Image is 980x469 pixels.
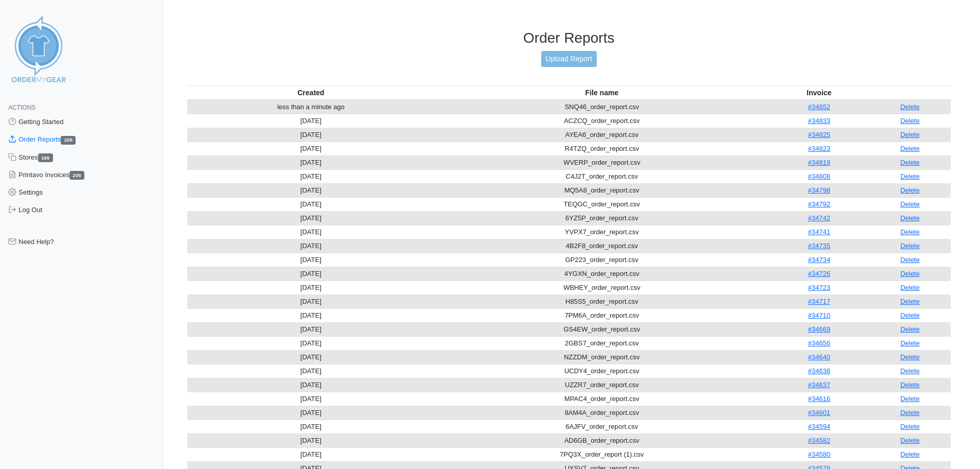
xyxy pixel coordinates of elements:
[187,447,435,461] td: [DATE]
[435,322,769,336] td: GS4EW_order_report.csv
[808,381,830,389] a: #34637
[900,117,920,125] a: Delete
[187,308,435,322] td: [DATE]
[435,378,769,392] td: UZZR7_order_report.csv
[435,253,769,267] td: GP223_order_report.csv
[38,153,53,162] span: 199
[808,325,830,333] a: #34669
[435,406,769,420] td: 8AM4A_order_report.csv
[187,169,435,183] td: [DATE]
[808,159,830,166] a: #34819
[900,284,920,291] a: Delete
[808,103,830,111] a: #34852
[435,197,769,211] td: TEQGC_order_report.csv
[808,270,830,277] a: #34726
[808,117,830,125] a: #34833
[900,214,920,222] a: Delete
[900,172,920,180] a: Delete
[541,51,597,67] a: Upload Report
[808,256,830,264] a: #34734
[187,350,435,364] td: [DATE]
[435,392,769,406] td: MPAC4_order_report.csv
[900,450,920,458] a: Delete
[808,423,830,430] a: #34594
[435,100,769,114] td: SNQ46_order_report.csv
[808,284,830,291] a: #34723
[435,350,769,364] td: NZZDM_order_report.csv
[187,183,435,197] td: [DATE]
[187,420,435,433] td: [DATE]
[900,325,920,333] a: Delete
[900,242,920,250] a: Delete
[435,183,769,197] td: MQ5A8_order_report.csv
[900,381,920,389] a: Delete
[900,200,920,208] a: Delete
[187,225,435,239] td: [DATE]
[808,450,830,458] a: #34580
[808,298,830,305] a: #34717
[187,197,435,211] td: [DATE]
[435,433,769,447] td: AD6GB_order_report.csv
[187,378,435,392] td: [DATE]
[435,211,769,225] td: 6YZ5P_order_report.csv
[900,423,920,430] a: Delete
[187,100,435,114] td: less than a minute ago
[187,322,435,336] td: [DATE]
[187,128,435,142] td: [DATE]
[187,29,951,47] h3: Order Reports
[900,145,920,152] a: Delete
[808,339,830,347] a: #34656
[435,364,769,378] td: UCDY4_order_report.csv
[187,294,435,308] td: [DATE]
[435,239,769,253] td: 4B2F8_order_report.csv
[435,114,769,128] td: ACZCQ_order_report.csv
[69,171,84,180] span: 205
[435,308,769,322] td: 7PM6A_order_report.csv
[808,311,830,319] a: #34710
[900,311,920,319] a: Delete
[187,364,435,378] td: [DATE]
[435,447,769,461] td: 7PQ3X_order_report (1).csv
[435,281,769,294] td: WBHEY_order_report.csv
[187,114,435,128] td: [DATE]
[435,85,769,100] th: File name
[435,267,769,281] td: 4YGXN_order_report.csv
[808,437,830,444] a: #34582
[900,367,920,375] a: Delete
[900,270,920,277] a: Delete
[808,200,830,208] a: #34792
[435,336,769,350] td: 2GBS7_order_report.csv
[435,169,769,183] td: C4J2T_order_report.csv
[900,409,920,416] a: Delete
[808,395,830,403] a: #34616
[187,267,435,281] td: [DATE]
[187,85,435,100] th: Created
[808,242,830,250] a: #34735
[435,225,769,239] td: YVPX7_order_report.csv
[900,159,920,166] a: Delete
[808,186,830,194] a: #34798
[435,294,769,308] td: H85S5_order_report.csv
[187,155,435,169] td: [DATE]
[900,186,920,194] a: Delete
[187,239,435,253] td: [DATE]
[187,406,435,420] td: [DATE]
[900,339,920,347] a: Delete
[808,131,830,138] a: #34825
[61,136,76,145] span: 205
[900,103,920,111] a: Delete
[187,392,435,406] td: [DATE]
[769,85,869,100] th: Invoice
[900,256,920,264] a: Delete
[808,214,830,222] a: #34742
[187,433,435,447] td: [DATE]
[808,172,830,180] a: #34808
[808,409,830,416] a: #34601
[187,211,435,225] td: [DATE]
[808,145,830,152] a: #34823
[808,367,830,375] a: #34638
[435,420,769,433] td: 6AJFV_order_report.csv
[435,128,769,142] td: AYEA6_order_report.csv
[900,228,920,236] a: Delete
[900,298,920,305] a: Delete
